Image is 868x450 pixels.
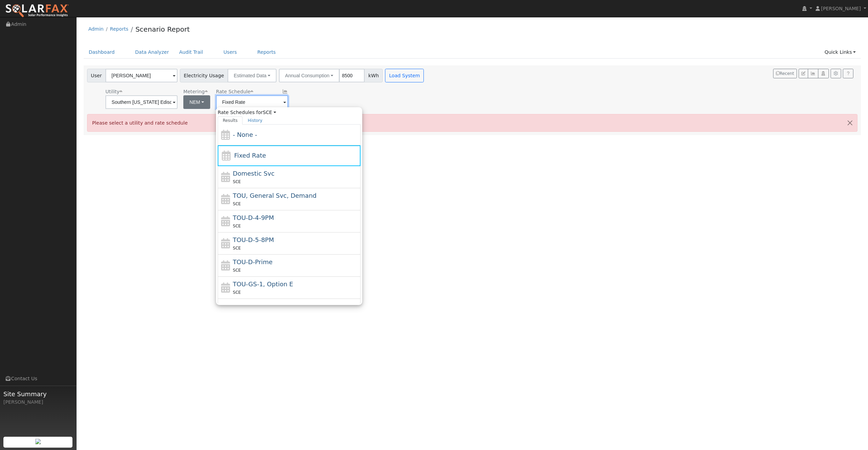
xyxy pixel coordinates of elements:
input: Select a Utility [105,95,178,109]
a: Help Link [843,69,853,78]
span: TOU-D-Prime [233,258,273,266]
a: Scenario Report [135,25,190,33]
span: User [87,69,106,82]
span: SCE [233,268,241,273]
div: Utility [105,88,178,95]
span: Site Summary [3,389,73,399]
span: Rate Schedules for [218,109,276,116]
a: Dashboard [84,46,120,59]
span: [PERSON_NAME] [821,6,861,11]
span: Domestic Service [233,170,275,177]
button: Edit User [799,69,808,78]
button: NEM [183,95,210,109]
button: Login As [818,69,829,78]
a: Audit Trail [174,46,208,59]
span: - None - [233,131,257,138]
a: Data Analyzer [130,46,174,59]
button: Recent [773,69,797,78]
span: SCE [233,290,241,295]
a: Admin [88,26,104,32]
span: SCE [233,224,241,228]
button: Estimated Data [228,69,277,82]
span: TOU-D-5-8PM [233,236,274,243]
input: Select a Rate Schedule [216,95,288,109]
a: History [243,116,267,125]
div: [PERSON_NAME] [3,399,73,406]
img: retrieve [35,439,41,444]
button: Load System [385,69,424,82]
span: TOU-D-4-9PM [233,214,274,221]
span: Please select a utility and rate schedule [92,120,188,126]
a: Reports [252,46,281,59]
span: TOU-GS-2, Option E [233,303,293,310]
input: Select a User [105,69,178,82]
span: TOU-GS-1, Option E [233,280,293,288]
span: Fixed Rate [234,152,266,159]
a: Reports [110,26,128,32]
span: SCE [233,202,241,206]
button: Annual Consumption [279,69,339,82]
div: Metering [183,88,210,95]
a: Users [218,46,242,59]
span: Electricity Usage [180,69,228,82]
span: Time of Use, General Service, Demand Metered, Critical Peak Option: TOU-GS-2 CPP, Three Phase (2k... [233,192,317,199]
a: SCE [263,110,276,115]
span: SCE [233,179,241,184]
span: kWh [364,69,383,82]
button: Close [843,114,857,131]
img: SolarFax [5,4,69,18]
button: Multi-Series Graph [808,69,818,78]
button: Settings [831,69,841,78]
a: Quick Links [819,46,861,59]
span: SCE [233,246,241,251]
a: Results [218,116,243,125]
span: Alias: None [216,89,253,94]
